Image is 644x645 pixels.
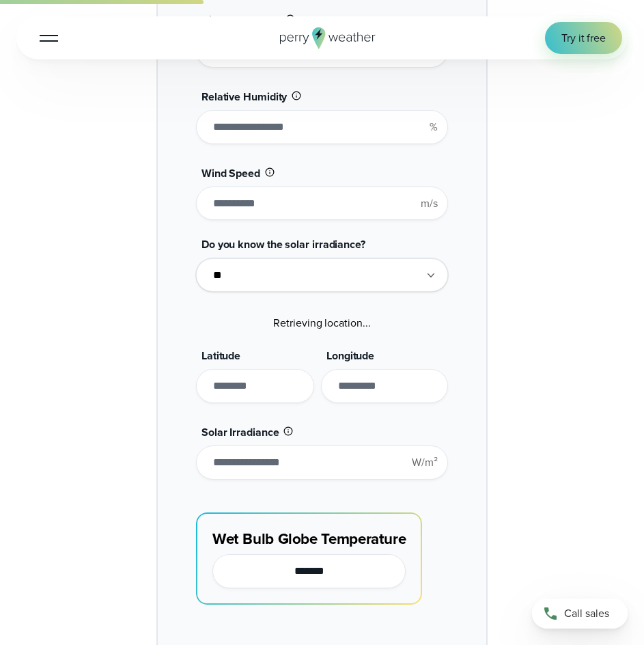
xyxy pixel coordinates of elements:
[201,424,279,440] span: Solar Irradiance
[201,12,281,28] span: Air Temperature
[561,30,606,46] span: Try it free
[201,89,288,105] span: Relative Humidity
[201,236,365,252] span: Do you know the solar irradiance?
[532,599,628,629] a: Call sales
[273,315,370,331] span: Retrieving location...
[326,348,374,363] span: Longitude
[564,605,609,621] span: Call sales
[201,348,240,363] span: Latitude
[545,22,622,54] a: Try it free
[201,165,260,181] span: Wind Speed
